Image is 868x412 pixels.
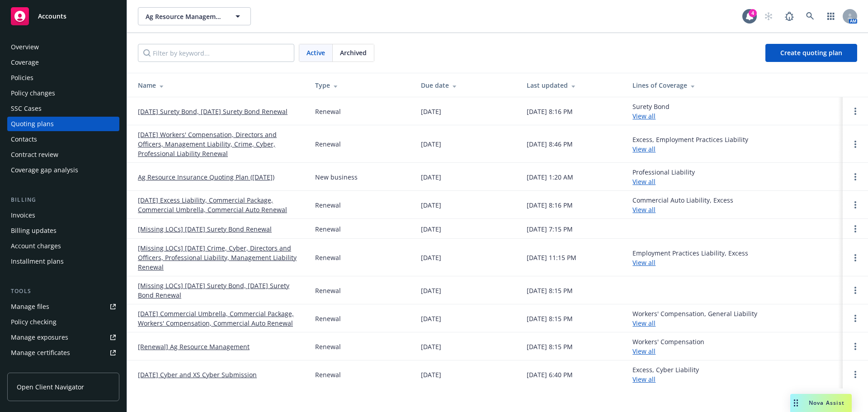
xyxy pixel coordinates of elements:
[632,205,656,214] a: View all
[11,239,61,253] div: Account charges
[138,281,301,300] a: [Missing LOCs] [DATE] Surety Bond, [DATE] Surety Bond Renewal
[7,223,119,238] a: Billing updates
[315,370,341,379] div: Renewal
[632,145,656,153] a: View all
[7,346,119,360] a: Manage certificates
[421,314,441,323] div: [DATE]
[421,224,441,234] div: [DATE]
[421,253,441,262] div: [DATE]
[850,223,861,234] a: Open options
[138,130,301,158] a: [DATE] Workers' Compensation, Directors and Officers, Management Liability, Crime, Cyber, Profess...
[38,13,66,20] span: Accounts
[421,139,441,149] div: [DATE]
[632,319,656,327] a: View all
[138,370,257,379] a: [DATE] Cyber and XS Cyber Submission
[850,139,861,150] a: Open options
[11,299,49,314] div: Manage files
[146,12,224,21] span: Ag Resource Management
[780,7,798,25] a: Report a Bug
[780,48,842,57] span: Create quoting plan
[7,208,119,223] a: Invoices
[850,313,861,324] a: Open options
[527,253,576,262] div: [DATE] 11:15 PM
[632,337,704,356] div: Workers' Compensation
[759,7,778,25] a: Start snowing
[340,48,367,57] span: Archived
[138,172,274,182] a: Ag Resource Insurance Quoting Plan ([DATE])
[138,243,301,272] a: [Missing LOCs] [DATE] Crime, Cyber, Directors and Officers, Professional Liability, Management Li...
[632,167,695,186] div: Professional Liability
[138,224,272,234] a: [Missing LOCs] [DATE] Surety Bond Renewal
[7,40,119,54] a: Overview
[315,286,341,295] div: Renewal
[7,163,119,177] a: Coverage gap analysis
[421,107,441,116] div: [DATE]
[7,86,119,100] a: Policy changes
[632,112,656,120] a: View all
[7,330,119,345] a: Manage exposures
[421,200,441,210] div: [DATE]
[138,44,294,62] input: Filter by keyword...
[632,81,835,90] div: Lines of Coverage
[7,361,119,375] a: Manage claims
[11,208,35,223] div: Invoices
[527,342,573,351] div: [DATE] 8:15 PM
[850,171,861,182] a: Open options
[632,177,656,186] a: View all
[421,172,441,182] div: [DATE]
[138,309,301,328] a: [DATE] Commercial Umbrella, Commercial Package, Workers' Compensation, Commercial Auto Renewal
[527,172,573,182] div: [DATE] 1:20 AM
[307,48,325,57] span: Active
[11,40,39,54] div: Overview
[527,200,573,210] div: [DATE] 8:16 PM
[850,341,861,352] a: Open options
[11,147,58,162] div: Contract review
[315,314,341,323] div: Renewal
[790,394,802,412] div: Drag to move
[7,239,119,253] a: Account charges
[7,147,119,162] a: Contract review
[632,347,656,355] a: View all
[11,86,55,100] div: Policy changes
[632,248,748,267] div: Employment Practices Liability, Excess
[850,369,861,380] a: Open options
[315,107,341,116] div: Renewal
[11,223,57,238] div: Billing updates
[632,375,656,384] a: View all
[421,286,441,295] div: [DATE]
[11,346,70,360] div: Manage certificates
[7,101,119,116] a: SSC Cases
[7,117,119,131] a: Quoting plans
[822,7,840,25] a: Switch app
[315,81,406,90] div: Type
[11,101,42,116] div: SSC Cases
[315,224,341,234] div: Renewal
[11,254,64,269] div: Installment plans
[850,199,861,210] a: Open options
[527,224,573,234] div: [DATE] 7:15 PM
[11,71,33,85] div: Policies
[527,370,573,379] div: [DATE] 6:40 PM
[850,252,861,263] a: Open options
[138,81,301,90] div: Name
[11,315,57,329] div: Policy checking
[527,139,573,149] div: [DATE] 8:46 PM
[632,365,699,384] div: Excess, Cyber Liability
[850,106,861,117] a: Open options
[7,254,119,269] a: Installment plans
[421,342,441,351] div: [DATE]
[315,253,341,262] div: Renewal
[315,139,341,149] div: Renewal
[527,107,573,116] div: [DATE] 8:16 PM
[850,285,861,296] a: Open options
[7,287,119,296] div: Tools
[421,370,441,379] div: [DATE]
[527,81,618,90] div: Last updated
[632,309,757,328] div: Workers' Compensation, General Liability
[315,172,358,182] div: New business
[7,315,119,329] a: Policy checking
[527,314,573,323] div: [DATE] 8:15 PM
[138,107,288,116] a: [DATE] Surety Bond, [DATE] Surety Bond Renewal
[11,361,57,375] div: Manage claims
[11,132,37,147] div: Contacts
